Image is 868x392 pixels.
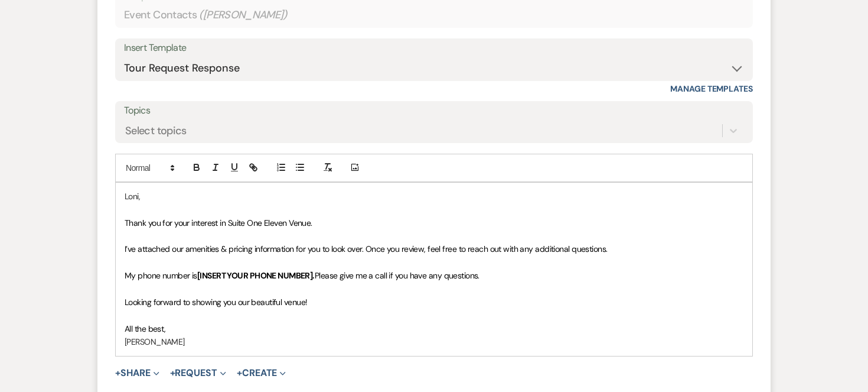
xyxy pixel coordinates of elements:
[124,40,744,57] div: Insert Template
[670,83,753,94] a: Manage Templates
[125,335,743,348] p: [PERSON_NAME]
[237,368,286,378] button: Create
[115,368,159,378] button: Share
[199,7,288,23] span: ( [PERSON_NAME] )
[125,190,743,203] p: Loni,
[115,368,120,378] span: +
[125,297,307,307] span: Looking forward to showing you our beautiful venue!
[170,368,175,378] span: +
[124,102,744,119] label: Topics
[125,218,312,228] span: Thank you for your interest in Suite One Eleven Venue.
[125,244,607,254] span: I’ve attached our amenities & pricing information for you to look over. Once you review, feel fre...
[125,122,187,138] div: Select topics
[125,270,197,281] span: My phone number is
[125,323,166,334] span: All the best,
[197,270,315,281] strong: [INSERT YOUR PHONE NUMBER].
[170,368,226,378] button: Request
[124,4,744,27] div: Event Contacts
[237,368,242,378] span: +
[315,270,479,281] span: Please give me a call if you have any questions.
